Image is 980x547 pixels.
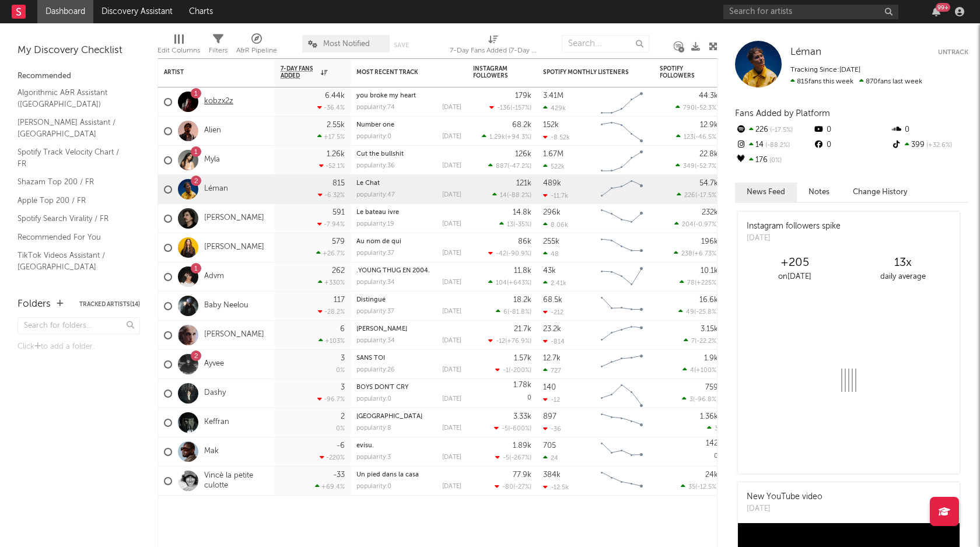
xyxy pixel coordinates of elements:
div: 152k [543,121,559,129]
div: 86k [518,238,531,246]
div: popularity: 3 [356,454,391,461]
span: 49 [686,309,694,315]
div: 24k [705,471,718,479]
a: Apple Top 200 / FR [17,194,128,207]
div: -7.94 % [317,220,345,228]
div: 126k [515,150,531,158]
a: evisu. [356,443,374,449]
div: [DATE] [442,367,461,373]
span: -5 [502,426,508,432]
div: 43k [543,267,556,275]
div: 6.44k [325,92,345,100]
a: [GEOGRAPHIC_DATA] [356,413,422,420]
div: My Discovery Checklist [17,44,140,58]
div: 0 [813,122,890,138]
span: -267 % [511,455,530,461]
div: 44.3k [699,92,718,100]
div: popularity: 0 [356,134,391,140]
a: Au nom de qui [356,239,401,245]
div: -28.2 % [318,308,345,315]
div: [DATE] [442,104,461,111]
div: 77.9k [513,471,531,479]
div: 14.8k [513,209,531,216]
span: -88.2 % [764,142,790,149]
span: 7 [691,338,695,345]
div: -212 [543,308,563,316]
svg: Chart title [596,146,648,175]
div: Le bateau ivre [356,209,461,216]
div: [DATE] [442,192,461,198]
div: ( ) [495,366,531,374]
div: ( ) [489,104,531,111]
div: 1.89k [513,442,531,450]
div: Edit Columns [157,29,200,63]
div: Instagram Followers [473,65,514,79]
span: Léman [790,47,821,57]
a: Dashy [204,388,226,398]
div: -12 [543,396,560,404]
a: Keffran [204,418,229,427]
span: -200 % [510,367,530,374]
div: you broke my heart [356,93,461,99]
span: 14 [500,192,507,199]
button: 99+ [932,7,940,16]
div: popularity: 34 [356,279,395,286]
div: ( ) [674,250,718,257]
span: -1 [503,367,509,374]
div: 429k [543,104,566,112]
span: 3 [715,426,718,432]
span: -81.8 % [509,309,530,315]
svg: Chart title [596,262,648,292]
span: 0 % [768,157,782,164]
div: ( ) [674,220,718,228]
div: ( ) [675,162,718,170]
div: popularity: 37 [356,308,394,315]
input: Search for artists [723,5,898,19]
div: ( ) [495,454,531,461]
div: -36.4 % [317,104,345,111]
a: SANS TOI [356,355,385,362]
span: +32.6 % [925,142,952,149]
span: 6 [503,309,508,315]
div: [DATE] [442,338,461,344]
div: 6 [340,325,345,333]
div: +103 % [318,337,345,345]
a: you broke my heart [356,93,416,99]
div: -6 [337,442,345,450]
div: 0 % [336,367,345,374]
div: daily average [849,270,957,284]
a: Vincè la petite culotte [204,471,269,491]
svg: Chart title [596,321,648,350]
a: Léman [204,184,228,194]
span: -52.3 % [696,105,716,111]
div: popularity: 26 [356,367,395,373]
div: 8.06k [543,221,568,229]
div: 16.6k [699,296,718,304]
div: [DATE] [442,308,461,315]
svg: Chart title [596,350,648,379]
span: -90.9 % [508,251,530,257]
span: 104 [496,280,507,286]
div: ( ) [682,395,718,403]
div: popularity: 36 [356,163,395,169]
div: Au nom de qui [356,239,461,245]
span: +94.3 % [507,134,530,141]
a: .YOUNG THUG EN 2004. [356,268,430,274]
div: ( ) [488,250,531,257]
span: -17.5 % [768,127,793,134]
div: -6.32 % [318,191,345,199]
div: Distingué [356,297,461,303]
svg: Chart title [596,204,648,233]
div: popularity: 74 [356,104,395,111]
svg: Chart title [596,87,648,117]
div: 2.55k [327,121,345,129]
div: 3 [341,384,345,391]
div: ( ) [488,337,531,345]
div: 1.78k [513,381,531,389]
a: Myla [204,155,220,165]
div: ( ) [676,133,718,141]
div: ( ) [495,483,531,490]
div: popularity: 47 [356,192,395,198]
div: -96.7 % [317,395,345,403]
span: -96.8 % [695,397,716,403]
